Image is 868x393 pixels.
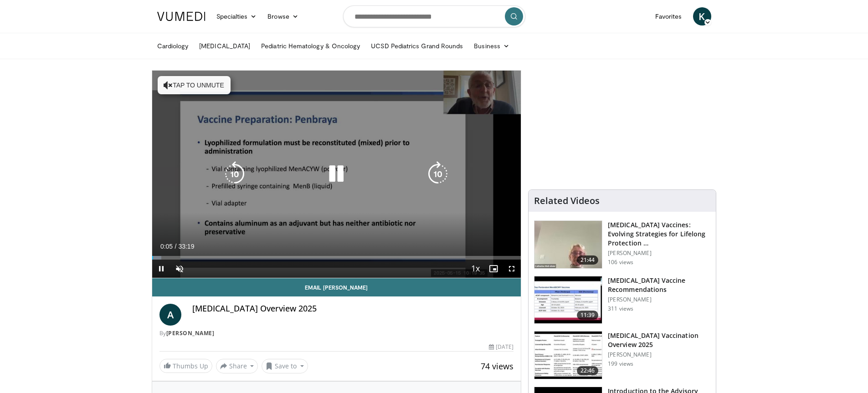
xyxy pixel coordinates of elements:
[211,7,262,26] a: Specialties
[152,256,521,260] div: Progress Bar
[178,243,194,250] span: 33:19
[608,360,633,367] p: 199 views
[534,332,602,379] img: e2487980-1009-4918-a1e2-59f0f99adf02.150x105_q85_crop-smart_upscale.jpg
[157,12,205,21] img: VuMedi Logo
[608,296,710,303] p: [PERSON_NAME]
[192,304,514,314] h4: [MEDICAL_DATA] Overview 2025
[468,37,515,55] a: Business
[608,276,710,294] h3: [MEDICAL_DATA] Vaccine Recommendations
[152,260,170,278] button: Pause
[262,7,304,26] a: Browse
[194,37,256,55] a: [MEDICAL_DATA]
[158,76,231,94] button: Tap to unmute
[256,37,365,55] a: Pediatric Hematology & Oncology
[170,260,189,278] button: Unmute
[608,331,710,349] h3: [MEDICAL_DATA] Vaccination Overview 2025
[534,221,602,268] img: 5abf15c6-7be1-413d-8703-39fc053c5ea0.150x105_q85_crop-smart_upscale.jpg
[159,329,514,337] div: By
[160,243,173,250] span: 0:05
[534,195,600,206] h4: Related Videos
[577,366,599,375] span: 22:46
[608,351,710,358] p: [PERSON_NAME]
[159,359,212,373] a: Thumbs Up
[152,278,521,296] a: Email [PERSON_NAME]
[693,7,711,26] a: K
[166,329,215,337] a: [PERSON_NAME]
[608,259,633,266] p: 106 views
[534,331,710,379] a: 22:46 [MEDICAL_DATA] Vaccination Overview 2025 [PERSON_NAME] 199 views
[175,243,177,250] span: /
[152,71,521,278] video-js: Video Player
[466,260,484,278] button: Playback Rate
[534,220,710,269] a: 21:44 [MEDICAL_DATA] Vaccines: Evolving Strategies for Lifelong Protection … [PERSON_NAME] 106 views
[489,343,514,351] div: [DATE]
[577,255,599,265] span: 21:44
[481,361,514,372] span: 74 views
[484,260,503,278] button: Enable picture-in-picture mode
[608,250,710,257] p: [PERSON_NAME]
[608,305,633,312] p: 311 views
[650,7,688,26] a: Favorites
[152,37,194,55] a: Cardiology
[262,359,308,373] button: Save to
[503,260,521,278] button: Fullscreen
[534,276,602,324] img: 0dd5c43f-81e9-483b-bed5-6783b48c2a1e.150x105_q85_crop-smart_upscale.jpg
[216,359,258,373] button: Share
[554,70,691,184] iframe: Advertisement
[577,311,599,320] span: 11:39
[534,276,710,324] a: 11:39 [MEDICAL_DATA] Vaccine Recommendations [PERSON_NAME] 311 views
[343,5,525,27] input: Search topics, interventions
[159,304,181,326] a: A
[608,220,710,248] h3: [MEDICAL_DATA] Vaccines: Evolving Strategies for Lifelong Protection …
[365,37,468,55] a: UCSD Pediatrics Grand Rounds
